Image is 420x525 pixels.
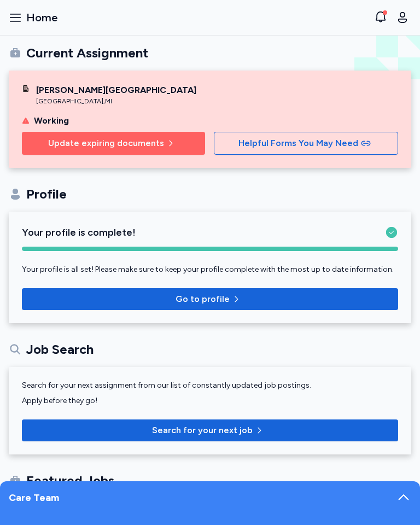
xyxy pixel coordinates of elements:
button: Update expiring documents [22,132,205,155]
span: Go to profile [176,293,230,306]
span: Home [26,10,58,25]
button: Helpful Forms You May Need [214,132,398,155]
span: Update expiring documents [48,137,164,150]
div: Profile [26,185,67,203]
div: Current Assignment [26,44,148,62]
div: Job Search [26,341,94,358]
div: Care Team [9,490,59,516]
div: [GEOGRAPHIC_DATA] , MI [36,97,196,106]
div: Featured Jobs [26,472,114,489]
div: Search for your next assignment from our list of constantly updated job postings. [22,380,398,391]
div: Apply before they go! [22,395,398,406]
div: [PERSON_NAME][GEOGRAPHIC_DATA] [36,84,196,97]
span: Your profile is complete! [22,225,136,240]
span: Helpful Forms You May Need [238,137,358,150]
button: Home [4,5,62,30]
button: Go to profile [22,288,398,310]
button: Search for your next job [22,419,398,441]
span: Search for your next job [152,424,253,437]
div: Working [34,114,69,127]
div: Your profile is all set! Please make sure to keep your profile complete with the most up to date ... [22,264,398,275]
